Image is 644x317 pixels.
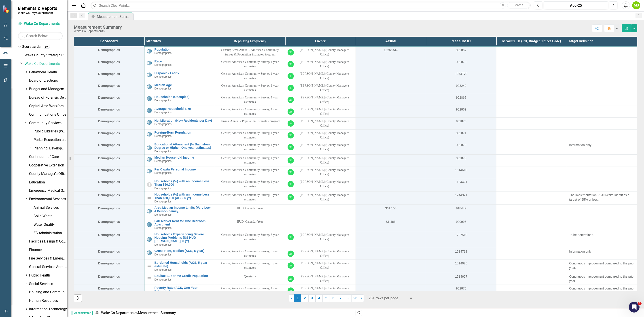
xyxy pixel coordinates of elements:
[215,82,285,94] td: Double-Click to Edit
[288,181,294,187] div: JH
[98,206,120,210] span: Demographics
[544,1,608,9] button: Aug-25
[154,249,212,253] a: Gross Rent, Median (ACS, 5-year)
[428,219,494,224] div: 900993
[296,48,353,57] div: [PERSON_NAME] (County Manager's Office)
[285,218,356,231] td: Double-Click to Edit
[567,166,637,178] td: Double-Click to Edit
[288,234,294,240] div: JH
[29,70,67,75] a: Behavioral Health
[215,70,285,82] td: Double-Click to Edit
[496,82,567,94] td: Double-Click to Edit
[154,187,172,190] span: Demographics
[296,107,353,116] div: [PERSON_NAME] (County Manager's Office)
[428,95,494,100] div: 902867
[514,3,523,7] span: Search
[215,166,285,178] td: Double-Click to Edit
[154,134,172,138] span: Demographics
[101,311,136,315] a: Wake Co Departments
[496,205,567,218] td: Double-Click to Edit
[428,60,494,64] div: 902879
[428,143,494,147] div: 902873
[545,3,606,8] div: Aug-25
[288,120,294,127] div: JH
[288,194,294,200] div: JH
[29,87,67,92] a: Budget and Management Services
[217,48,283,57] div: Census; Semi-Annual - American Community Survey & Population Estimates Program
[98,108,120,111] span: Demographics
[288,73,294,79] div: JH
[296,233,353,242] div: [PERSON_NAME] (County Manager's Office)
[34,222,67,227] a: Water Quality
[567,82,637,94] td: Double-Click to Edit
[285,141,356,154] td: Double-Click to Edit
[154,119,212,122] a: Net Migration (New Residents per Day)
[323,294,330,302] a: 5
[98,143,120,147] span: Demographics
[154,75,172,78] span: Demographics
[154,51,172,55] span: Demographics
[285,106,356,117] td: Double-Click to Edit
[217,206,283,211] div: HUD; Calendar Year
[567,106,637,117] td: Double-Click to Edit
[98,220,120,223] span: Demographics
[567,155,637,166] td: Double-Click to Edit
[147,72,152,78] img: Community Indicator
[632,1,640,9] button: MB
[217,95,283,104] div: Census; American Community Survey, 1 year estimates
[29,290,67,295] a: Housing and Community Revitalization
[296,119,353,128] div: [PERSON_NAME] (County Manager's Office)
[18,32,63,40] input: Search Below...
[98,233,120,237] span: Demographics
[154,150,172,153] span: Demographics
[147,145,152,151] img: Community Indicator
[215,248,285,260] td: Double-Click to Edit
[428,72,494,76] div: 1074770
[154,107,212,111] a: Average Household Size
[72,311,93,315] span: Administrator
[428,180,494,184] div: 1184421
[428,156,494,160] div: 902875
[29,197,67,202] a: Environmental Services
[217,143,283,152] div: Census; American Community Survey, 1 year estimates
[296,60,353,69] div: [PERSON_NAME] (County Manager's Office)
[2,5,10,13] img: ClearPoint Strategy
[144,231,215,248] td: Double-Click to Edit Right Click for Context Menu
[34,231,67,236] a: ES Administration
[154,131,212,134] a: Foreign-Born Population
[215,129,285,141] td: Double-Click to Edit
[569,193,635,202] p: The implementation PLANWake identifies a target of 25% or less.
[43,45,50,49] div: 69
[285,129,356,141] td: Double-Click to Edit
[351,294,359,302] a: 26
[567,248,637,260] td: Double-Click to Edit
[144,166,215,178] td: Double-Click to Edit Right Click for Context Menu
[154,274,212,278] a: Equifax Subprime Credit Population
[144,273,215,285] td: Double-Click to Edit Right Click for Context Menu
[147,60,152,66] img: Community Indicator
[217,233,283,242] div: Census; American Community Survey, 5 year estimates
[97,14,132,19] div: Measurement Summary
[29,256,67,261] a: Fire Services & Emergency Management
[428,206,494,211] div: 918449
[638,302,642,305] span: 1
[428,48,494,52] div: 902862
[147,49,152,54] img: Community Indicator
[154,206,212,213] a: Area Median Income Limits (Very Low, 4 Person Family)
[34,214,67,219] a: Solid Waste
[147,84,152,89] img: Community Indicator
[147,132,152,137] img: Community Indicator
[74,30,122,33] div: Wake Co Departments
[496,46,567,58] td: Double-Click to Edit
[29,247,67,253] a: Finance
[567,191,637,205] td: Double-Click to Edit
[496,58,567,70] td: Double-Click to Edit
[215,273,285,285] td: Double-Click to Edit
[285,166,356,178] td: Double-Click to Edit
[316,294,323,302] a: 4
[288,109,294,115] div: JH
[144,218,215,231] td: Double-Click to Edit Right Click for Context Menu
[144,58,215,70] td: Double-Click to Edit Right Click for Context Menu
[144,205,215,218] td: Double-Click to Edit Right Click for Context Menu
[285,94,356,106] td: Double-Click to Edit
